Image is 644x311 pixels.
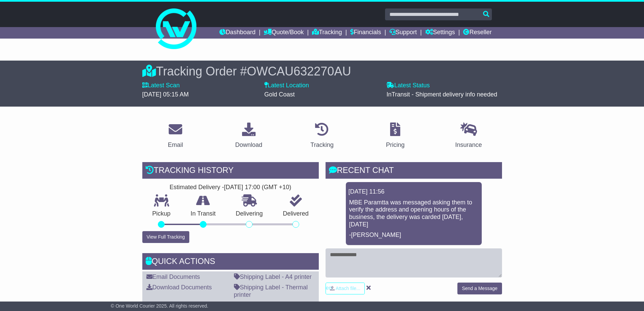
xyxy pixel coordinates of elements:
[142,184,319,191] div: Estimated Delivery -
[312,27,342,39] a: Tracking
[389,27,417,39] a: Support
[386,91,497,98] span: InTransit - Shipment delivery info needed
[181,210,226,218] p: In Transit
[386,140,405,150] div: Pricing
[264,27,304,39] a: Quote/Book
[455,140,482,150] div: Insurance
[234,273,312,280] a: Shipping Label - A4 printer
[142,82,180,89] label: Latest Scan
[142,231,189,243] button: View Full Tracking
[463,27,492,39] a: Reseller
[451,120,486,152] a: Insurance
[226,210,273,218] p: Delivering
[231,120,267,152] a: Download
[142,64,502,79] div: Tracking Order #
[224,184,291,191] div: [DATE] 17:00 (GMT +10)
[142,91,189,98] span: [DATE] 05:15 AM
[349,188,479,196] div: [DATE] 11:56
[219,27,256,39] a: Dashboard
[382,120,409,152] a: Pricing
[142,253,319,271] div: Quick Actions
[163,120,187,152] a: Email
[235,140,262,150] div: Download
[425,27,455,39] a: Settings
[326,162,502,180] div: RECENT CHAT
[386,82,430,89] label: Latest Status
[234,284,308,298] a: Shipping Label - Thermal printer
[111,303,209,309] span: © One World Courier 2025. All rights reserved.
[350,27,381,39] a: Financials
[168,140,183,150] div: Email
[142,162,319,180] div: Tracking history
[349,231,478,239] p: -[PERSON_NAME]
[273,210,319,218] p: Delivered
[264,82,309,89] label: Latest Location
[306,120,338,152] a: Tracking
[247,64,351,78] span: OWCAU632270AU
[142,210,181,218] p: Pickup
[146,273,200,280] a: Email Documents
[146,284,212,291] a: Download Documents
[349,199,478,228] p: MBE Paramtta was messaged asking them to verify the address and opening hours of the business, th...
[310,140,333,150] div: Tracking
[457,283,502,294] button: Send a Message
[264,91,295,98] span: Gold Coast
